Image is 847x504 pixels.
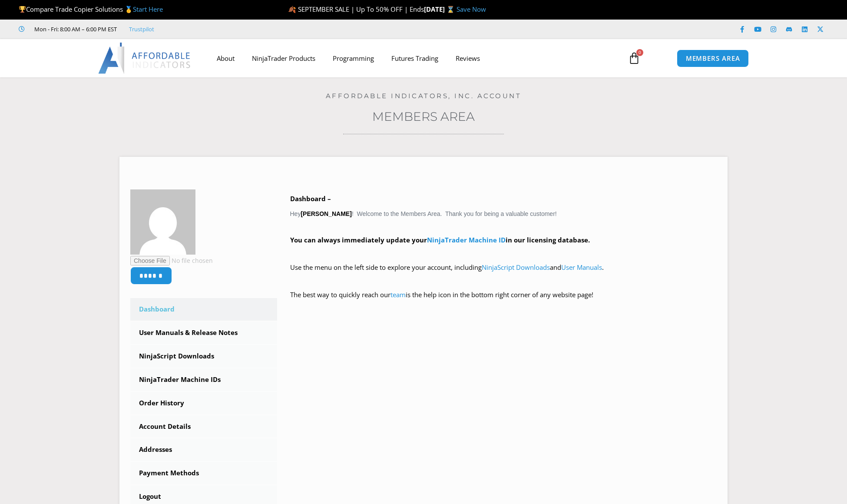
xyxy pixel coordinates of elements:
b: Dashboard – [290,194,331,203]
a: NinjaTrader Machine IDs [130,368,277,391]
a: Programming [324,48,383,68]
a: About [208,48,243,68]
img: 🏆 [19,6,26,13]
a: NinjaScript Downloads [482,263,550,272]
a: Futures Trading [383,48,447,68]
a: User Manuals [561,263,602,272]
a: NinjaScript Downloads [130,345,277,368]
a: Payment Methods [130,462,277,484]
a: Reviews [447,48,489,68]
p: Use the menu on the left side to explore your account, including and . [290,262,717,286]
a: Dashboard [130,298,277,321]
span: 0 [636,49,643,56]
nav: Menu [208,48,618,68]
strong: You can always immediately update your in our licensing database. [290,235,590,244]
a: Start Here [133,5,163,13]
a: Members Area [372,109,475,124]
a: MEMBERS AREA [677,50,749,67]
a: Order History [130,392,277,414]
a: Save Now [457,5,486,13]
strong: [PERSON_NAME] [301,210,351,217]
a: Trustpilot [129,24,154,34]
a: Account Details [130,415,277,438]
a: Affordable Indicators, Inc. Account [326,92,522,100]
strong: [DATE] ⌛ [424,5,457,13]
a: User Manuals & Release Notes [130,322,277,344]
div: Hey ! Welcome to the Members Area. Thank you for being a valuable customer! [290,193,717,313]
span: 🍂 SEPTEMBER SALE | Up To 50% OFF | Ends [288,5,424,13]
a: 0 [615,46,653,71]
p: The best way to quickly reach our is the help icon in the bottom right corner of any website page! [290,289,717,313]
span: Compare Trade Copier Solutions 🥇 [19,5,163,13]
span: MEMBERS AREA [686,55,740,62]
a: Addresses [130,438,277,461]
img: e7067589ac5428eb808c3b5c39458c35a44c6118c26efc60ba8524a238b8639a [130,189,195,255]
a: NinjaTrader Machine ID [427,235,506,244]
img: LogoAI | Affordable Indicators – NinjaTrader [98,43,192,74]
a: team [390,290,406,299]
span: Mon - Fri: 8:00 AM – 6:00 PM EST [32,24,117,34]
a: NinjaTrader Products [243,48,324,68]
